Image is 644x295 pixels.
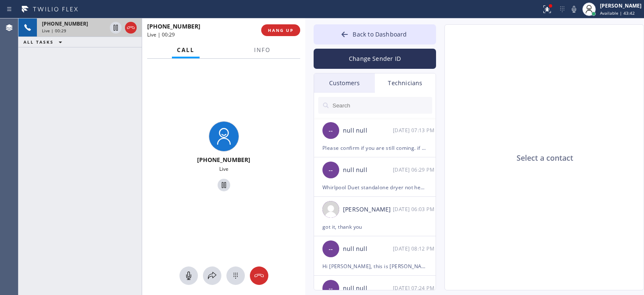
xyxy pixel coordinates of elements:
[177,46,195,54] span: Call
[42,20,88,27] span: [PHONE_NUMBER]
[218,179,230,191] button: Hold Customer
[343,126,393,136] div: null null
[179,266,198,285] button: Mute
[172,42,200,58] button: Call
[268,27,293,33] span: HANG UP
[600,2,641,9] div: [PERSON_NAME]
[197,156,250,164] span: [PHONE_NUMBER]
[393,165,436,175] div: 03/24/2025 9:29 AM
[226,266,245,285] button: Open dialpad
[332,97,432,114] input: Search
[329,165,333,175] span: --
[322,222,427,232] div: got it, thank you
[353,30,407,38] span: Back to Dashboard
[322,183,427,192] div: Whirlpool Duet standalone dryer not heating at least 8 yrs // 11042 [GEOGRAPHIC_DATA], [GEOGRAPHI...
[249,42,275,58] button: Info
[254,46,270,54] span: Info
[343,244,393,254] div: null null
[375,73,436,93] div: Technicians
[261,24,300,36] button: HANG UP
[322,261,427,271] div: Hi [PERSON_NAME], this is [PERSON_NAME], can you take a job in [GEOGRAPHIC_DATA][PERSON_NAME] for...
[329,126,333,136] span: --
[393,283,436,293] div: 02/05/2025 9:24 AM
[393,204,436,214] div: 03/17/2025 9:03 AM
[314,73,375,93] div: Customers
[219,165,229,172] span: Live
[203,266,221,285] button: Open directory
[393,244,436,253] div: 03/06/2025 9:12 AM
[250,266,268,285] button: Hang up
[329,284,333,293] span: --
[147,22,200,30] span: [PHONE_NUMBER]
[343,205,393,214] div: [PERSON_NAME]
[23,39,54,45] span: ALL TASKS
[147,31,175,38] span: Live | 00:29
[329,244,333,254] span: --
[125,22,137,34] button: Hang up
[393,125,436,135] div: 03/24/2025 9:13 AM
[314,49,436,69] button: Change Sender ID
[343,165,393,175] div: null null
[110,22,122,34] button: Hold Customer
[18,37,70,47] button: ALL TASKS
[322,143,427,153] div: Please confirm if you are still coming. if not, when can you go to this job? [URL][DOMAIN_NAME] F...
[42,28,66,34] span: Live | 00:29
[343,284,393,293] div: null null
[322,201,339,218] img: user.png
[568,3,580,15] button: Mute
[600,10,635,16] span: Available | 43:42
[314,24,436,44] button: Back to Dashboard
